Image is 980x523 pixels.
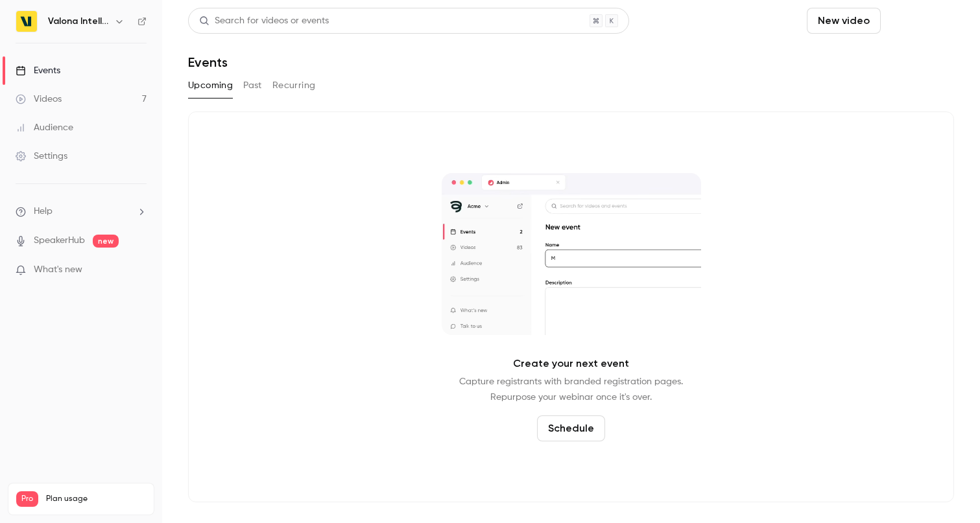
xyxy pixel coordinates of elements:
[34,234,85,248] a: SpeakerHub
[34,263,82,277] span: What's new
[886,8,954,34] button: Schedule
[188,75,233,96] button: Upcoming
[93,235,119,248] span: new
[537,415,605,441] button: Schedule
[513,356,629,371] p: Create your next event
[16,93,62,106] div: Videos
[459,374,683,405] p: Capture registrants with branded registration pages. Repurpose your webinar once it's over.
[16,205,147,218] li: help-dropdown-opener
[807,8,881,34] button: New video
[34,205,53,218] span: Help
[16,150,67,163] div: Settings
[199,14,329,28] div: Search for videos or events
[46,494,146,504] span: Plan usage
[272,75,316,96] button: Recurring
[188,54,228,70] h1: Events
[243,75,262,96] button: Past
[16,121,73,134] div: Audience
[16,491,38,507] span: Pro
[16,64,60,77] div: Events
[16,11,37,32] img: Valona Intelligence
[48,15,109,28] h6: Valona Intelligence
